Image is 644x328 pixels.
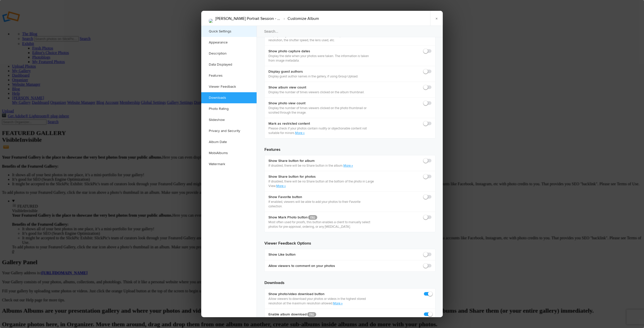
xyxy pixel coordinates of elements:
[215,14,281,23] li: [PERSON_NAME] Portrait Session - [DATE]
[201,59,257,70] a: Data Displayed
[268,49,374,54] b: Show photo capture dates
[268,200,374,209] p: If enabled, viewers will be able to add your photos to their Favorite collection.
[308,215,317,220] a: PRO
[295,131,305,135] a: More »
[333,301,343,305] a: More »
[276,184,286,188] a: More »
[268,195,374,200] b: Show Favorite button
[343,164,353,168] a: More »
[201,92,257,103] a: Downloads
[268,158,353,163] b: Show Share button for album
[201,37,257,48] a: Appearance
[268,106,374,115] p: Display the number of times viewers clicked on the photo thumbnail or scrolled through the image.
[307,312,316,317] a: PRO
[268,85,365,90] b: Show album view count
[201,136,257,148] a: Album Date
[268,126,374,135] p: Please check if your photos contain nudity or objectionable content not suitable for minors.
[268,33,374,42] p: Display image metadata that includes the date the photo was taken, the resolution, the shutter sp...
[268,220,374,229] p: Most often used for proofs, this button enables a client to manually select photos for pre-approv...
[281,14,319,23] li: Customize Album
[268,90,365,95] p: Display the number of times viewers clicked on the album thumbnail.
[268,54,374,63] p: Display the date when your photos were taken. The information is taken from image metadata.
[264,143,435,153] h3: Features
[268,317,369,321] p: If enabled, all viewers will be able to download your whole album.
[268,215,374,220] b: Show Mark Photo button
[201,159,257,170] a: Watermark
[268,312,369,317] b: Enable album download
[201,70,257,81] a: Features
[201,48,257,59] a: Description
[201,148,257,159] a: MobiAlbums
[360,317,369,321] a: More »
[264,236,435,246] h3: Viewer Feedback Options
[268,69,358,74] b: Display guest authors
[268,74,358,79] p: Display guest author names in the gallery, if using Group Upload.
[268,101,374,106] b: Show photo view count
[268,121,374,126] b: Mark as restricted content
[201,26,257,37] a: Quick Settings
[268,252,296,257] b: Show Like button
[201,114,257,125] a: Slideshow
[201,103,257,114] a: Photo Rating
[201,125,257,136] a: Privacy and Security
[430,11,443,26] a: ×
[264,276,435,286] h3: Downloads
[209,19,213,23] img: Maddy_Portraits-6.jpg
[268,163,353,168] p: If disabled, there will be no Share button in the album.
[268,292,374,297] b: Show photo/video download button
[256,26,444,37] input: Search...
[268,174,374,179] b: Show Share button for photos
[201,81,257,92] a: Viewer Feedback
[268,297,374,306] p: Allow viewers to download your photos or videos in the highest stored resolution at the maximum r...
[268,179,374,188] p: If disabled, there will be no Share button at the bottom of the photo in Large View.
[268,263,335,268] b: Allow viewers to comment on your photos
